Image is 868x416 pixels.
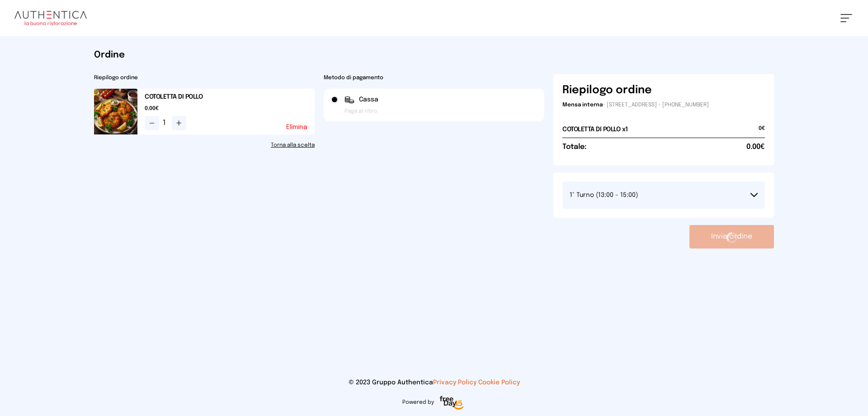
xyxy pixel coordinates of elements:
[562,101,765,109] p: - [STREET_ADDRESS] - [PHONE_NUMBER]
[402,399,434,406] span: Powered by
[145,92,315,101] h2: COTOLETTA DI POLLO
[94,49,774,62] h1: Ordine
[746,142,765,153] span: 0.00€
[562,83,652,98] h6: Riepilogo ordine
[359,95,378,104] span: Cassa
[478,379,520,386] a: Cookie Policy
[94,142,315,149] a: Torna alla scelta
[570,192,638,198] span: 1° Turno (13:00 - 15:00)
[94,74,315,81] h2: Riepilogo ordine
[562,125,628,134] h2: COTOLETTA DI POLLO x1
[163,118,168,129] span: 1
[344,108,377,115] span: Paga al ritiro
[145,105,315,112] span: 0.00€
[759,125,765,138] span: 0€
[562,102,603,108] span: Mensa interna
[324,74,544,81] h2: Metodo di pagamento
[14,378,854,387] p: © 2023 Gruppo Authentica
[286,124,307,130] button: Elimina
[438,394,466,412] img: logo-freeday.3e08031.png
[562,142,586,153] h6: Totale:
[14,11,87,25] img: logo.8f33a47.png
[94,89,137,134] img: media
[562,182,765,209] button: 1° Turno (13:00 - 15:00)
[433,379,476,386] a: Privacy Policy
